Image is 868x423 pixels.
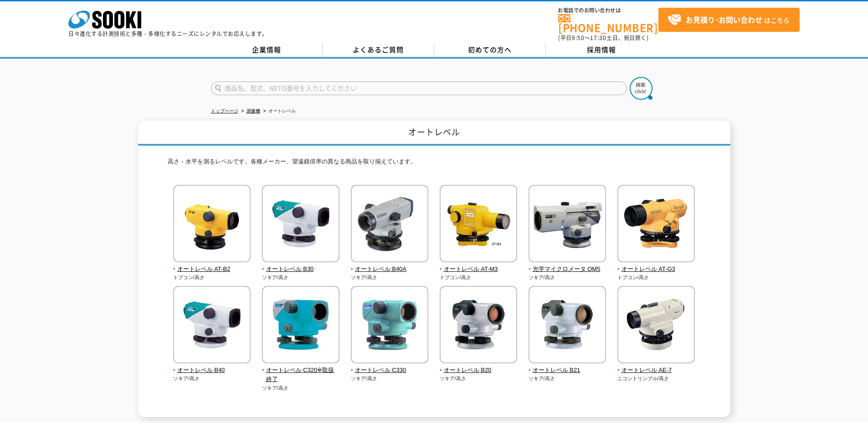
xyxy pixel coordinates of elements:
[211,82,627,95] input: 商品名、型式、NETIS番号を入力してください
[168,157,701,171] p: 高さ・水平を測るレベルです。各種メーカー、望遠鏡倍率の異なる商品を取り揃えています。
[558,34,648,42] span: (平日 ～ 土日、祝日除く)
[440,375,518,382] p: ソキア/高さ
[351,357,429,375] a: オートレベル C330
[262,357,340,384] a: オートレベル C320※取扱終了
[529,185,606,265] img: 光学マイクロメータ OM5
[617,185,695,265] img: オートレベル AT-G3
[630,77,652,100] img: btn_search.png
[351,366,429,375] span: オートレベル C330
[173,256,251,274] a: オートレベル AT-B2
[434,43,546,57] a: 初めての方へ
[247,108,260,113] a: 測量機
[262,107,296,116] li: オートレベル
[173,185,251,265] img: オートレベル AT-B2
[262,265,340,274] span: オートレベル B30
[572,34,585,42] span: 8:50
[529,366,606,375] span: オートレベル B21
[617,274,695,281] p: トプコン/高さ
[529,256,606,274] a: 光学マイクロメータ OM5
[529,357,606,375] a: オートレベル B21
[173,375,251,382] p: ソキア/高さ
[617,357,695,375] a: オートレベル AE-7
[262,274,340,281] p: ソキア/高さ
[617,366,695,375] span: オートレベル AE-7
[262,384,340,392] p: ソキア/高さ
[351,274,429,281] p: ソキア/高さ
[617,286,695,366] img: オートレベル AE-7
[173,366,251,375] span: オートレベル B40
[617,265,695,274] span: オートレベル AT-G3
[262,185,339,265] img: オートレベル B30
[529,274,606,281] p: ソキア/高さ
[262,256,340,274] a: オートレベル B30
[262,366,340,385] span: オートレベル C320※取扱終了
[440,366,518,375] span: オートレベル B20
[351,185,428,265] img: オートレベル B40A
[440,286,517,366] img: オートレベル B20
[173,274,251,281] p: トプコン/高さ
[440,265,518,274] span: オートレベル AT-M3
[468,45,512,55] span: 初めての方へ
[351,256,429,274] a: オートレベル B40A
[351,375,429,382] p: ソキア/高さ
[323,43,434,57] a: よくあるご質問
[558,14,658,33] a: [PHONE_NUMBER]
[529,375,606,382] p: ソキア/高さ
[658,8,800,32] a: お見積り･お問い合わせはこちら
[686,14,762,25] strong: お見積り･お問い合わせ
[351,286,428,366] img: オートレベル C330
[440,256,518,274] a: オートレベル AT-M3
[668,13,790,27] span: はこちら
[138,121,730,146] h1: オートレベル
[351,265,429,274] span: オートレベル B40A
[211,108,238,113] a: トップページ
[558,8,658,13] span: お電話でのお問い合わせは
[529,265,606,274] span: 光学マイクロメータ OM5
[546,43,657,57] a: 採用情報
[173,265,251,274] span: オートレベル AT-B2
[173,286,251,366] img: オートレベル B40
[173,357,251,375] a: オートレベル B40
[617,256,695,274] a: オートレベル AT-G3
[211,43,323,57] a: 企業情報
[590,34,606,42] span: 17:30
[529,286,606,366] img: オートレベル B21
[68,31,268,36] p: 日々進化する計測技術と多種・多様化するニーズにレンタルでお応えします。
[440,185,517,265] img: オートレベル AT-M3
[440,274,518,281] p: トプコン/高さ
[440,357,518,375] a: オートレベル B20
[617,375,695,382] p: ニコントリンブル/高さ
[262,286,339,366] img: オートレベル C320※取扱終了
